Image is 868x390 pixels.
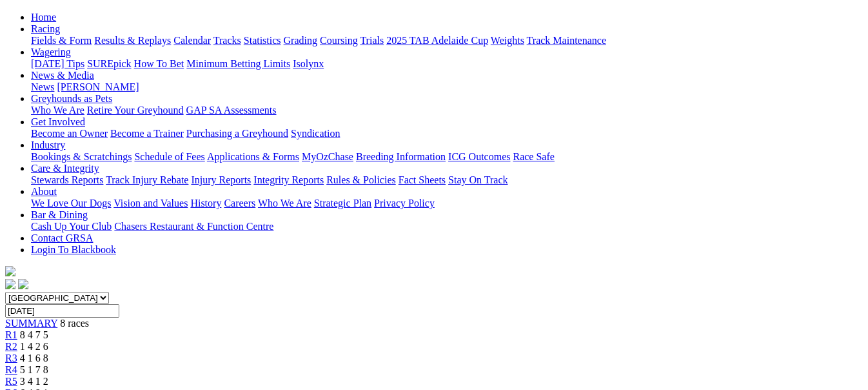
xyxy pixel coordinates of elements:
a: Breeding Information [356,151,446,162]
a: [DATE] Tips [31,58,84,69]
a: Track Injury Rebate [106,174,188,185]
div: Get Involved [31,128,863,139]
a: Become a Trainer [110,128,184,139]
span: 4 1 6 8 [20,353,48,364]
a: Calendar [173,35,211,46]
a: Isolynx [293,58,324,69]
a: Bar & Dining [31,209,88,220]
a: Injury Reports [191,174,251,185]
a: Integrity Reports [253,174,324,185]
input: Select date [5,304,119,318]
a: SUMMARY [5,318,57,329]
a: Careers [224,198,255,209]
a: How To Bet [134,58,184,69]
a: Track Maintenance [527,35,606,46]
a: Who We Are [258,198,311,209]
a: Home [31,12,56,23]
a: Chasers Restaurant & Function Centre [114,221,273,232]
a: Results & Replays [94,35,171,46]
a: About [31,186,57,197]
a: Applications & Forms [207,151,299,162]
div: Racing [31,35,863,46]
a: R2 [5,341,17,352]
a: Greyhounds as Pets [31,93,112,104]
a: Login To Blackbook [31,244,116,255]
span: 5 1 7 8 [20,364,48,375]
a: Weights [491,35,524,46]
span: 8 4 7 5 [20,329,48,340]
a: Coursing [320,35,358,46]
span: 8 races [60,318,89,329]
div: Care & Integrity [31,174,863,186]
a: Grading [284,35,317,46]
a: Privacy Policy [374,198,435,209]
div: News & Media [31,81,863,93]
a: Racing [31,23,60,34]
a: ICG Outcomes [448,151,510,162]
a: Retire Your Greyhound [87,105,184,116]
img: logo-grsa-white.png [5,266,15,276]
a: Trials [360,35,384,46]
a: MyOzChase [302,151,353,162]
a: Rules & Policies [326,174,396,185]
a: Wagering [31,46,71,57]
a: We Love Our Dogs [31,198,111,209]
a: Stay On Track [448,174,508,185]
a: R4 [5,364,17,375]
a: Care & Integrity [31,163,99,174]
a: History [190,198,221,209]
a: Tracks [213,35,241,46]
a: Get Involved [31,116,85,127]
a: GAP SA Assessments [186,105,277,116]
a: Vision and Values [113,198,188,209]
a: Fields & Form [31,35,92,46]
a: Industry [31,139,65,150]
a: Who We Are [31,105,84,116]
a: News & Media [31,70,94,81]
a: Fact Sheets [399,174,446,185]
img: facebook.svg [5,279,15,289]
a: Syndication [291,128,340,139]
span: 1 4 2 6 [20,341,48,352]
a: Cash Up Your Club [31,221,112,232]
a: Purchasing a Greyhound [186,128,288,139]
a: Schedule of Fees [134,151,204,162]
a: SUREpick [87,58,131,69]
div: Wagering [31,58,863,70]
div: Greyhounds as Pets [31,105,863,116]
a: Become an Owner [31,128,108,139]
a: Strategic Plan [314,198,371,209]
a: Contact GRSA [31,232,93,243]
a: [PERSON_NAME] [57,81,139,92]
a: R1 [5,329,17,340]
div: Industry [31,151,863,163]
a: 2025 TAB Adelaide Cup [386,35,488,46]
a: Race Safe [513,151,554,162]
a: Statistics [244,35,281,46]
span: 3 4 1 2 [20,376,48,387]
a: R5 [5,376,17,387]
div: About [31,198,863,209]
a: Minimum Betting Limits [186,58,290,69]
a: R3 [5,353,17,364]
a: News [31,81,54,92]
a: Stewards Reports [31,174,103,185]
img: twitter.svg [18,279,28,289]
a: Bookings & Scratchings [31,151,132,162]
div: Bar & Dining [31,221,863,232]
